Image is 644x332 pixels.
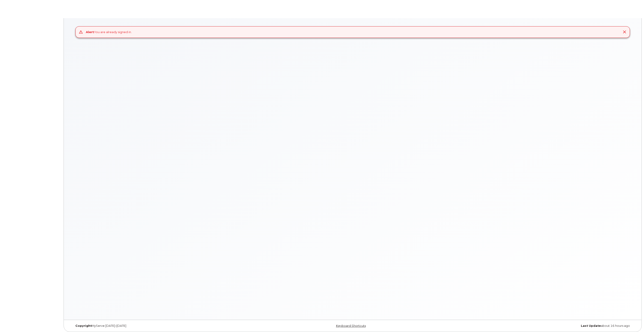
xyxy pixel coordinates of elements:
[446,324,633,328] div: about 16 hours ago
[75,324,92,327] strong: Copyright
[86,30,132,34] div: You are already signed in.
[581,324,601,327] strong: Last Update
[86,30,94,34] strong: Alert
[336,324,366,327] a: Keyboard Shortcuts
[72,324,259,328] div: MyServe [DATE]–[DATE]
